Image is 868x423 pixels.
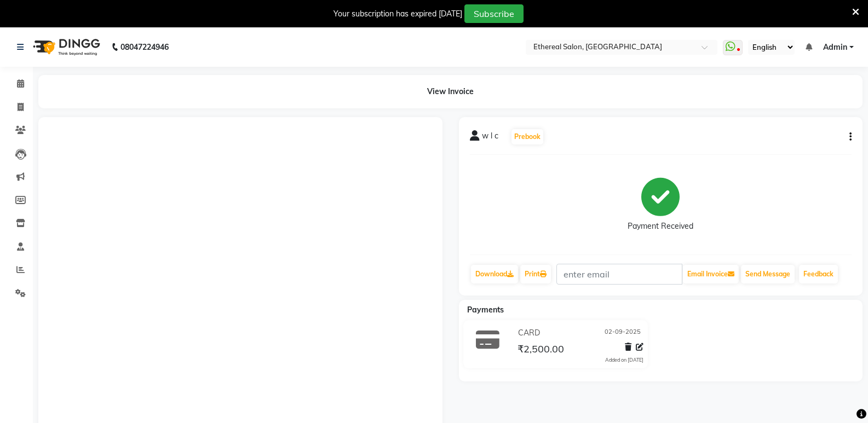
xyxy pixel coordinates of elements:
div: Payment Received [628,221,693,232]
div: Added on [DATE] [605,356,643,364]
input: enter email [556,264,682,285]
b: 08047224946 [120,32,169,62]
button: Email Invoice [683,265,739,283]
span: 02-09-2025 [605,327,641,339]
a: Download [471,265,518,283]
img: logo [28,32,103,62]
a: Print [520,265,551,283]
a: Feedback [799,265,838,283]
div: View Invoice [38,75,863,108]
span: w l c [482,130,498,146]
span: CARD [518,327,540,339]
button: Subscribe [464,4,524,23]
span: ₹2,500.00 [518,343,564,358]
button: Prebook [511,129,543,144]
div: Your subscription has expired [DATE] [334,8,462,20]
span: Admin [823,42,847,53]
span: Payments [467,305,504,315]
button: Send Message [741,265,795,283]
